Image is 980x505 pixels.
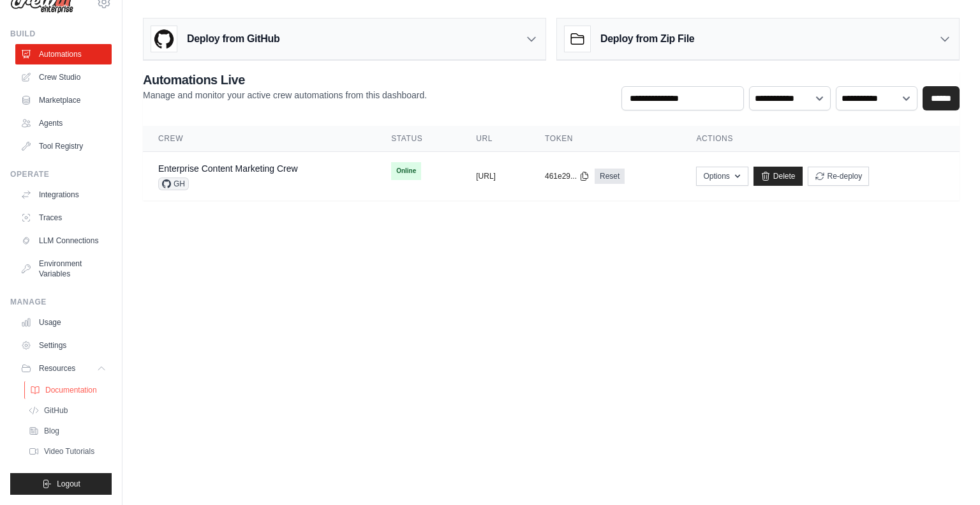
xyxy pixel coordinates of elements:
[158,163,298,174] a: Enterprise Content Marketing Crew
[143,89,427,102] p: Manage and monitor your active crew automations from this dashboard.
[187,31,279,47] h3: Deploy from GitHub
[15,358,112,379] button: Resources
[10,297,112,307] div: Manage
[15,185,112,205] a: Integrations
[916,444,980,505] iframe: Chat Widget
[754,167,803,186] a: Delete
[376,126,461,152] th: Status
[681,126,960,152] th: Actions
[600,31,694,47] h3: Deploy from Zip File
[15,67,112,87] a: Crew Studio
[15,44,112,64] a: Automations
[44,446,94,456] span: Video Tutorials
[44,426,59,436] span: Blog
[15,113,112,133] a: Agents
[24,381,113,399] a: Documentation
[23,402,112,419] a: GitHub
[391,162,421,180] span: Online
[15,253,112,284] a: Environment Variables
[45,385,97,395] span: Documentation
[39,363,75,373] span: Resources
[23,422,112,440] a: Blog
[461,126,530,152] th: URL
[545,171,590,181] button: 461e29...
[57,479,80,489] span: Logout
[808,167,870,186] button: Re-deploy
[10,473,112,495] button: Logout
[10,29,112,39] div: Build
[44,405,68,416] span: GitHub
[143,71,427,89] h2: Automations Live
[158,177,189,190] span: GH
[23,442,112,460] a: Video Tutorials
[15,90,112,110] a: Marketplace
[15,335,112,356] a: Settings
[15,207,112,228] a: Traces
[15,230,112,251] a: LLM Connections
[530,126,681,152] th: Token
[696,167,748,186] button: Options
[595,169,625,184] a: Reset
[10,169,112,179] div: Operate
[151,26,177,52] img: GitHub Logo
[15,312,112,333] a: Usage
[143,126,376,152] th: Crew
[15,136,112,156] a: Tool Registry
